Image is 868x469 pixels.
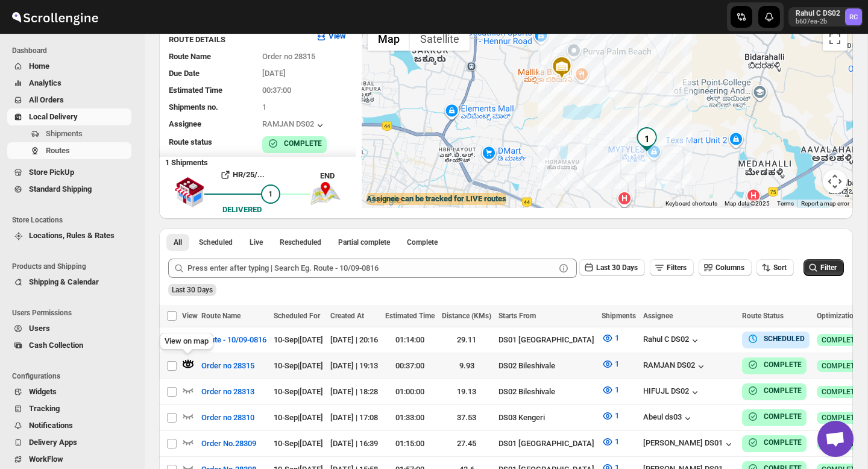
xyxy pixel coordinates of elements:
span: Last 30 Days [172,286,213,294]
span: Notifications [29,421,73,430]
p: b607ea-2b [796,18,840,25]
span: Analytics [29,78,61,87]
button: Shipments [7,125,131,142]
span: 1 [615,359,619,368]
b: 1 Shipments [159,152,208,167]
button: Toggle fullscreen view [823,27,847,51]
span: Products and Shipping [12,262,136,271]
button: Tracking [7,400,131,417]
label: Assignee can be tracked for LIVE routes [366,193,506,205]
a: Open this area in Google Maps (opens a new window) [365,192,404,208]
button: Locations, Rules & Rates [7,227,131,244]
button: Order no 28310 [194,408,262,427]
div: END [320,170,356,182]
span: Sort [773,263,787,272]
button: User menu [788,7,863,27]
span: Filter [820,263,837,272]
input: Press enter after typing | Search Eg. Route - 10/09-0816 [187,259,555,278]
span: Dashboard [12,46,136,55]
span: Users [29,324,50,333]
span: Shipments [46,129,83,138]
span: Home [29,61,49,71]
span: Store Locations [12,215,136,225]
b: COMPLETE [764,386,802,395]
button: Show satellite imagery [410,27,470,51]
span: Partial complete [338,238,390,247]
b: HR/25/... [233,170,265,179]
span: Shipments [602,312,636,320]
button: 1 [594,354,626,374]
span: Live [250,238,263,247]
button: Show street map [368,27,410,51]
span: 10-Sep | [DATE] [274,335,323,344]
span: Cash Collection [29,341,83,350]
span: Estimated Time [385,312,435,320]
b: COMPLETE [764,360,802,369]
span: Shipments no. [169,102,218,112]
p: Rahul C DS02 [796,8,840,18]
span: Map data ©2025 [725,200,770,207]
span: 10-Sep | [DATE] [274,387,323,396]
button: COMPLETE [747,436,802,449]
button: Home [7,58,131,75]
div: 01:33:00 [385,412,435,424]
span: Starts From [498,312,536,320]
button: All Orders [7,92,131,109]
button: Abeul ds03 [643,412,694,424]
span: COMPLETED [822,361,864,371]
img: shop.svg [174,169,204,216]
span: Assignee [169,119,201,128]
span: Order no 28315 [262,52,315,61]
div: DS02 Bileshivale [498,386,594,398]
span: 1 [615,333,619,342]
span: Distance (KMs) [442,312,491,320]
button: Filter [804,259,844,276]
button: RAMJAN DS02 [262,119,326,131]
span: Estimated Time [169,86,222,95]
span: 1 [615,411,619,420]
b: COMPLETE [284,139,322,148]
span: All Orders [29,95,64,104]
span: Widgets [29,387,57,396]
span: Local Delivery [29,112,78,121]
button: Order no 28315 [194,356,262,376]
button: SCHEDULED [747,333,805,345]
span: Standard Shipping [29,184,92,194]
text: RC [849,13,858,21]
div: 01:15:00 [385,438,435,450]
span: Route Name [169,52,211,61]
h3: ROUTE DETAILS [169,34,306,46]
div: Rahul C DS02 [643,335,701,347]
button: Map camera controls [823,169,847,194]
button: Route - 10/09-0816 [194,330,274,350]
img: trip_end.png [310,182,341,205]
div: DS02 Bileshivale [498,360,594,372]
div: 29.11 [442,334,491,346]
button: 1 [594,432,626,452]
button: HIFUJL DS02 [643,386,701,398]
button: WorkFlow [7,451,131,468]
span: WorkFlow [29,455,63,464]
button: View [308,27,353,46]
button: Notifications [7,417,131,434]
div: Open chat [817,421,854,457]
span: 10-Sep | [DATE] [274,439,323,448]
div: 19.13 [442,386,491,398]
div: [DATE] | 20:16 [330,334,378,346]
span: 1 [615,385,619,394]
span: Scheduled For [274,312,320,320]
button: Order No.28309 [194,434,263,453]
b: View [329,31,346,40]
div: [DATE] | 19:13 [330,360,378,372]
img: Google [365,192,404,208]
span: Locations, Rules & Rates [29,231,115,240]
span: View [182,312,198,320]
span: Order no 28310 [201,412,254,424]
span: All [174,238,182,247]
span: Due Date [169,69,200,78]
button: Filters [650,259,694,276]
button: Routes [7,142,131,159]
